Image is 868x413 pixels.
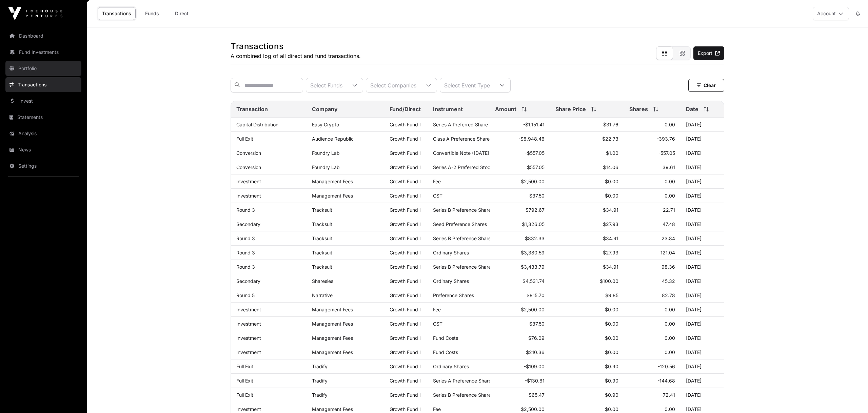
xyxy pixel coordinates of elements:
[236,235,255,241] a: Round 3
[433,278,469,284] span: Ordinary Shares
[490,274,550,288] td: $4,531.74
[433,122,488,127] span: Series A Preferred Share
[236,105,268,113] span: Transaction
[657,136,675,142] span: -393.76
[5,110,81,125] a: Statements
[603,221,618,227] span: $27.93
[602,136,618,142] span: $22.73
[433,235,493,241] span: Series B Preference Shares
[236,292,255,298] a: Round 5
[433,335,458,341] span: Fund Costs
[490,303,550,317] td: $2,500.00
[312,221,332,227] a: Tracksuit
[236,307,261,312] a: Investment
[390,264,421,270] a: Growth Fund I
[312,193,379,199] p: Management Fees
[312,164,340,170] a: Foundry Lab
[665,321,675,327] span: 0.00
[5,159,81,173] a: Settings
[490,231,550,246] td: $832.33
[662,278,675,284] span: 45.32
[312,278,333,284] a: Sharesies
[603,235,618,241] span: $34.91
[605,406,618,412] span: $0.00
[490,146,550,160] td: -$557.05
[490,288,550,303] td: $815.70
[680,160,724,174] td: [DATE]
[662,235,675,241] span: 23.84
[312,406,379,412] p: Management Fees
[665,335,675,341] span: 0.00
[390,122,421,127] a: Growth Fund I
[603,207,618,213] span: $34.91
[390,392,421,398] a: Growth Fund I
[306,78,347,92] div: Select Funds
[490,260,550,274] td: $3,433.79
[366,78,420,92] div: Select Companies
[490,317,550,331] td: $37.50
[680,118,724,132] td: [DATE]
[312,235,332,241] a: Tracksuit
[433,292,474,298] span: Preference Shares
[605,193,618,199] span: $0.00
[312,335,379,341] p: Management Fees
[433,392,493,398] span: Series B Preference Shares
[236,193,261,199] a: Investment
[312,307,379,312] p: Management Fees
[312,179,379,184] p: Management Fees
[312,364,328,369] a: Tradify
[231,41,361,52] h1: Transactions
[390,105,421,113] span: Fund/Direct
[680,317,724,331] td: [DATE]
[490,374,550,388] td: -$130.81
[490,174,550,189] td: $2,500.00
[390,364,421,369] a: Growth Fund I
[5,94,81,108] a: Invest
[5,142,81,157] a: News
[490,246,550,260] td: $3,380.59
[236,278,260,284] a: Secondary
[686,105,698,113] span: Date
[236,406,261,412] a: Investment
[490,118,550,132] td: -$1,151.41
[312,292,333,298] a: Narrative
[680,331,724,345] td: [DATE]
[5,126,81,141] a: Analysis
[603,264,618,270] span: $34.91
[138,7,165,20] a: Funds
[490,359,550,374] td: -$109.00
[5,45,81,60] a: Fund Investments
[433,364,469,369] span: Ordinary Shares
[390,307,421,312] a: Growth Fund I
[433,406,441,412] span: Fee
[390,207,421,213] a: Growth Fund I
[312,378,328,384] a: Tradify
[236,392,253,398] a: Full Exit
[312,207,332,213] a: Tracksuit
[600,278,618,284] span: $100.00
[661,392,675,398] span: -72.41
[680,274,724,288] td: [DATE]
[236,250,255,255] a: Round 3
[665,179,675,184] span: 0.00
[390,349,421,355] a: Growth Fund I
[813,7,849,20] button: Account
[390,406,421,412] a: Growth Fund I
[490,132,550,146] td: -$8,948.46
[605,335,618,341] span: $0.00
[390,278,421,284] a: Growth Fund I
[658,364,675,369] span: -120.56
[390,321,421,327] a: Growth Fund I
[433,193,442,199] span: GST
[433,349,458,355] span: Fund Costs
[236,349,261,355] a: Investment
[680,203,724,217] td: [DATE]
[433,136,492,142] span: Class A Preference Shares
[236,264,255,270] a: Round 3
[312,349,379,355] p: Management Fees
[390,221,421,227] a: Growth Fund I
[236,136,253,142] a: Full Exit
[663,207,675,213] span: 22.71
[490,217,550,231] td: $1,326.05
[433,179,441,184] span: Fee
